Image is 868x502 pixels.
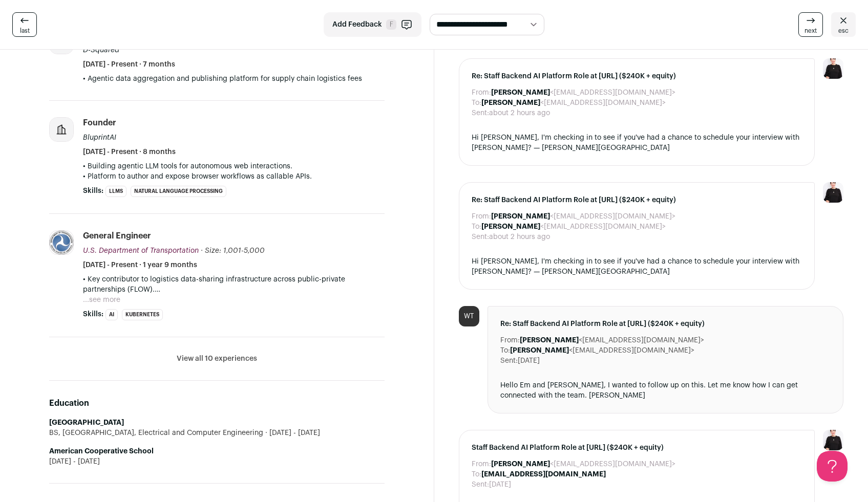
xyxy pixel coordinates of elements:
[83,47,119,54] span: D-Squared
[83,274,385,295] p: • Key contributor to logistics data-sharing infrastructure across public-private partnerships (FL...
[332,19,382,30] span: Add Feedback
[105,186,126,197] li: LLMs
[481,98,666,108] dd: <[EMAIL_ADDRESS][DOMAIN_NAME]>
[472,256,802,277] div: Hi [PERSON_NAME], I'm checking in to see if you've had a chance to schedule your interview with [...
[831,12,856,37] a: esc
[122,309,163,320] li: Kubernetes
[491,211,675,222] dd: <[EMAIL_ADDRESS][DOMAIN_NAME]>
[49,419,124,426] strong: [GEOGRAPHIC_DATA]
[472,459,491,469] dt: From:
[472,108,489,118] dt: Sent:
[49,448,154,455] strong: American Cooperative School
[823,430,843,450] img: 9240684-medium_jpg
[459,306,479,326] div: WT
[177,354,257,364] button: View all 10 experiences
[823,182,843,203] img: 9240684-medium_jpg
[83,147,176,157] span: [DATE] - Present · 8 months
[50,118,73,141] img: company-logo-placeholder-414d4e2ec0e2ddebbe968bf319fdfe5acfe0c9b87f798d344e800bc9a89632a0.png
[491,461,550,468] b: [PERSON_NAME]
[472,222,481,232] dt: To:
[817,451,848,482] iframe: Help Scout Beacon - Open
[489,479,511,490] dd: [DATE]
[49,456,100,467] span: [DATE] - [DATE]
[83,260,197,270] span: [DATE] - Present · 1 year 9 months
[481,99,540,106] b: [PERSON_NAME]
[805,27,817,35] span: next
[510,345,694,356] dd: <[EMAIL_ADDRESS][DOMAIN_NAME]>
[201,247,265,254] span: · Size: 1,001-5,000
[12,12,37,37] a: last
[83,309,103,319] span: Skills:
[83,161,385,171] p: • Building agentic LLM tools for autonomous web interactions.
[500,345,510,356] dt: To:
[472,98,481,108] dt: To:
[500,380,831,401] div: Hello Em and [PERSON_NAME], I wanted to follow up on this. Let me know how I can get connected wi...
[263,428,320,438] span: [DATE] - [DATE]
[481,471,606,478] b: [EMAIL_ADDRESS][DOMAIN_NAME]
[83,295,120,305] button: ...see more
[83,171,385,182] p: • Platform to author and expose browser workflows as callable APIs.
[472,469,481,479] dt: To:
[518,356,540,366] dd: [DATE]
[83,74,385,84] p: • Agentic data aggregation and publishing platform for supply chain logistics fees
[491,88,675,98] dd: <[EMAIL_ADDRESS][DOMAIN_NAME]>
[481,222,666,232] dd: <[EMAIL_ADDRESS][DOMAIN_NAME]>
[489,232,550,242] dd: about 2 hours ago
[500,356,518,366] dt: Sent:
[500,319,831,329] span: Re: Staff Backend AI Platform Role at [URL] ($240K + equity)
[520,335,704,345] dd: <[EMAIL_ADDRESS][DOMAIN_NAME]>
[472,479,489,490] dt: Sent:
[489,108,550,118] dd: about 2 hours ago
[823,58,843,79] img: 9240684-medium_jpg
[83,117,116,128] div: Founder
[491,459,675,469] dd: <[EMAIL_ADDRESS][DOMAIN_NAME]>
[386,19,396,30] span: F
[472,211,491,222] dt: From:
[520,337,579,344] b: [PERSON_NAME]
[472,71,802,81] span: Re: Staff Backend AI Platform Role at [URL] ($240K + equity)
[49,428,385,438] div: BS, [GEOGRAPHIC_DATA], Electrical and Computer Engineering
[500,335,520,345] dt: From:
[83,134,116,141] span: BluprintAI
[798,12,823,37] a: next
[83,247,199,254] span: U.S. Department of Transportation
[472,443,802,453] span: Staff Backend AI Platform Role at [URL] ($240K + equity)
[49,397,385,409] h2: Education
[83,59,175,70] span: [DATE] - Present · 7 months
[472,133,802,153] div: Hi [PERSON_NAME], I'm checking in to see if you've had a chance to schedule your interview with [...
[491,89,550,96] b: [PERSON_NAME]
[83,186,103,196] span: Skills:
[472,195,802,205] span: Re: Staff Backend AI Platform Role at [URL] ($240K + equity)
[838,27,849,35] span: esc
[481,223,540,230] b: [PERSON_NAME]
[510,347,569,354] b: [PERSON_NAME]
[20,27,30,35] span: last
[83,230,151,242] div: General engineer
[491,213,550,220] b: [PERSON_NAME]
[105,309,118,320] li: AI
[472,232,489,242] dt: Sent:
[472,88,491,98] dt: From:
[324,12,421,37] button: Add Feedback F
[50,231,73,254] img: fe47f45056affea293e3722cfaa14567820abb75605738c3161b472f8a2f1cdf
[131,186,226,197] li: Natural Language Processing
